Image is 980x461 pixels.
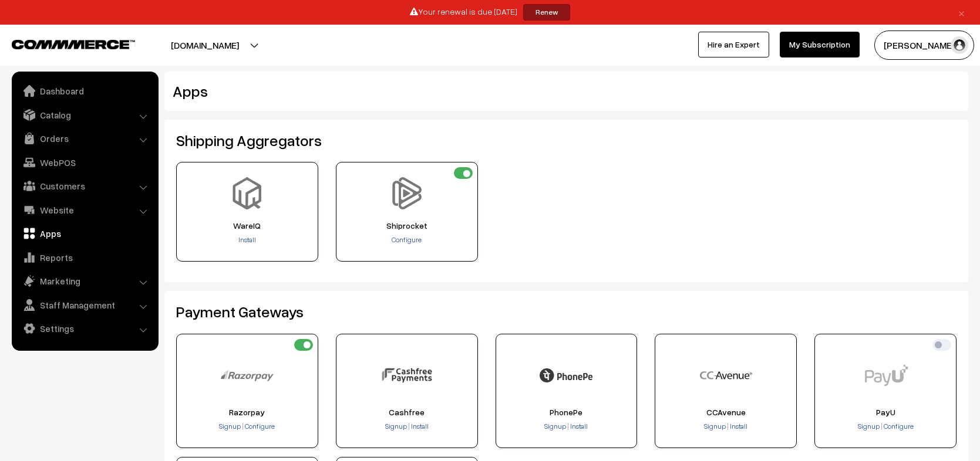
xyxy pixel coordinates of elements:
[130,30,280,60] button: [DOMAIN_NAME]
[699,349,752,402] img: CCAvenue
[4,4,976,21] div: Your renewal is due [DATE]
[15,223,154,244] a: Apps
[883,422,914,431] a: Configure
[819,408,952,417] span: PayU
[730,422,747,431] span: Install
[15,128,154,149] a: Orders
[15,175,154,196] a: Customers
[410,422,429,431] a: Install
[569,422,588,431] a: Install
[15,104,154,126] a: Catalog
[392,235,422,244] a: Configure
[219,422,242,431] a: Signup
[874,30,974,60] button: [PERSON_NAME]
[173,82,826,100] h2: Apps
[180,408,314,417] span: Razorpay
[704,422,727,431] a: Signup
[340,221,474,230] span: Shiprocket
[729,422,747,431] a: Install
[544,422,567,431] a: Signup
[219,422,241,431] span: Signup
[12,40,135,49] img: COMMMERCE
[659,408,793,417] span: CCAvenue
[385,422,408,431] a: Signup
[12,36,114,50] a: COMMMERCE
[540,349,592,402] img: PhonePe
[411,422,429,431] span: Install
[15,294,154,316] a: Staff Management
[500,421,634,433] div: |
[244,422,275,431] a: Configure
[523,4,570,21] a: Renew
[238,235,256,244] a: Install
[385,422,407,431] span: Signup
[15,318,154,339] a: Settings
[858,422,880,431] span: Signup
[380,349,433,402] img: Cashfree
[15,80,154,101] a: Dashboard
[176,303,957,321] h2: Payment Gateways
[180,421,314,433] div: |
[15,270,154,291] a: Marketing
[698,32,769,57] a: Hire an Expert
[884,422,914,431] span: Configure
[858,422,881,431] a: Signup
[704,422,726,431] span: Signup
[951,36,968,54] img: user
[780,32,860,57] a: My Subscription
[231,177,263,209] img: WareIQ
[340,421,474,433] div: |
[15,152,154,173] a: WebPOS
[390,177,423,209] img: Shiprocket
[500,408,634,417] span: PhonePe
[245,422,275,431] span: Configure
[819,421,952,433] div: |
[15,247,154,268] a: Reports
[659,421,793,433] div: |
[15,199,154,221] a: Website
[544,422,566,431] span: Signup
[859,349,912,402] img: PayU
[954,5,969,19] a: ×
[340,408,474,417] span: Cashfree
[180,221,314,230] span: WareIQ
[221,349,274,402] img: Razorpay
[176,131,957,150] h2: Shipping Aggregators
[570,422,588,431] span: Install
